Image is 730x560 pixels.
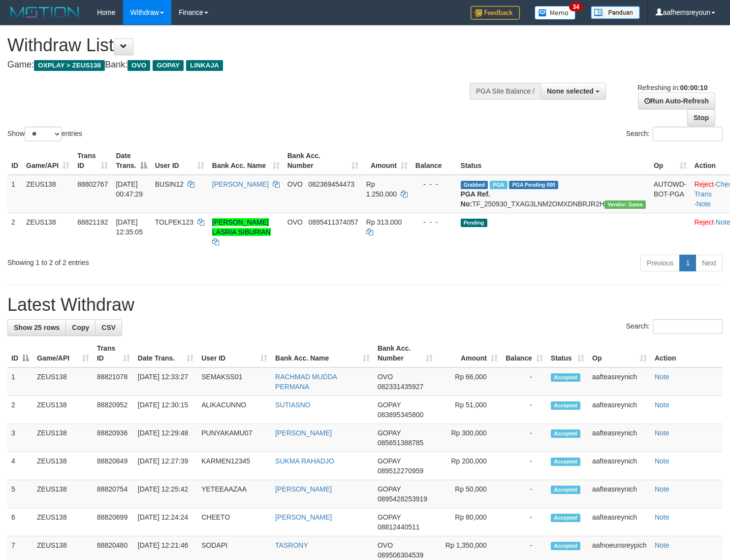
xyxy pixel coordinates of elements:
td: aafteasreynich [588,396,651,424]
th: Bank Acc. Name: activate to sort column ascending [208,147,284,175]
span: 88821192 [77,218,108,226]
td: 1 [7,367,33,396]
a: Note [655,513,669,521]
input: Search: [653,127,723,141]
td: - [502,480,547,508]
a: 1 [679,255,696,271]
td: - [502,367,547,396]
td: [DATE] 12:30:15 [134,396,197,424]
a: Copy [65,319,95,336]
td: aafteasreynich [588,508,651,536]
td: CHEETO [197,508,271,536]
a: Note [655,401,669,409]
td: PUNYAKAMU07 [197,424,271,452]
a: Next [696,255,723,271]
img: Button%20Memo.svg [535,6,576,20]
td: Rp 51,000 [437,396,502,424]
a: Note [655,541,669,549]
span: GOPAY [378,401,401,409]
td: ZEUS138 [33,396,93,424]
span: Accepted [551,514,580,522]
a: Show 25 rows [7,319,66,336]
th: Bank Acc. Name: activate to sort column ascending [271,339,374,367]
span: Copy 0895411374057 to clipboard [309,218,358,226]
td: Rp 80,000 [437,508,502,536]
span: TOLPEK123 [155,218,193,226]
th: Game/API: activate to sort column ascending [33,339,93,367]
span: OVO [127,60,150,71]
th: Bank Acc. Number: activate to sort column ascending [374,339,437,367]
span: CSV [101,324,116,331]
h4: Game: Bank: [7,60,477,70]
th: Status [457,147,650,175]
a: RACHMAD MUDDA PERMANA [275,373,337,391]
td: ZEUS138 [33,452,93,480]
span: Accepted [551,429,580,438]
span: OXPLAY > ZEUS138 [34,60,105,71]
td: ZEUS138 [33,424,93,452]
td: AUTOWD-BOT-PGA [650,175,691,213]
span: Copy 083895345800 to clipboard [378,411,423,419]
span: 88802767 [77,180,108,188]
td: ZEUS138 [33,367,93,396]
label: Show entries [7,127,82,141]
td: 2 [7,213,22,251]
td: 88820849 [93,452,134,480]
span: None selected [547,87,594,95]
td: Rp 200,000 [437,452,502,480]
th: ID: activate to sort column descending [7,339,33,367]
b: PGA Ref. No: [461,190,490,208]
td: aafteasreynich [588,480,651,508]
div: PGA Site Balance / [470,83,540,99]
a: Reject [695,180,714,188]
span: Accepted [551,458,580,466]
a: Previous [640,255,680,271]
span: Copy 085651388785 to clipboard [378,439,423,447]
span: GOPAY [378,429,401,437]
td: - [502,452,547,480]
th: Balance [412,147,457,175]
span: GOPAY [378,513,401,521]
a: Note [655,429,669,437]
a: [PERSON_NAME] [212,180,269,188]
span: GOPAY [378,485,401,493]
td: ALIKACUNNO [197,396,271,424]
span: Copy [72,324,89,331]
td: [DATE] 12:33:27 [134,367,197,396]
a: Stop [687,109,715,126]
th: Trans ID: activate to sort column ascending [93,339,134,367]
td: - [502,508,547,536]
span: Rp 1.250.000 [366,180,397,198]
th: Trans ID: activate to sort column ascending [73,147,112,175]
td: 6 [7,508,33,536]
span: 34 [569,2,582,11]
h1: Latest Withdraw [7,295,723,315]
td: [DATE] 12:25:42 [134,480,197,508]
th: User ID: activate to sort column ascending [197,339,271,367]
span: Accepted [551,486,580,494]
th: Balance: activate to sort column ascending [502,339,547,367]
h1: Withdraw List [7,35,477,55]
span: BUSIN12 [155,180,184,188]
span: Accepted [551,542,580,550]
img: MOTION_logo.png [7,5,82,20]
a: Run Auto-Refresh [638,93,715,109]
a: [PERSON_NAME] [275,485,332,493]
span: PGA Pending [509,181,558,189]
th: Date Trans.: activate to sort column ascending [134,339,197,367]
th: Bank Acc. Number: activate to sort column ascending [284,147,362,175]
th: Status: activate to sort column ascending [547,339,588,367]
td: - [502,424,547,452]
a: Reject [695,218,714,226]
span: GOPAY [153,60,184,71]
span: Copy 082331435927 to clipboard [378,383,423,391]
th: Amount: activate to sort column ascending [362,147,412,175]
span: Refreshing in: [637,84,707,92]
label: Search: [626,127,723,141]
button: None selected [540,83,606,99]
select: Showentries [25,127,62,141]
td: 3 [7,424,33,452]
th: Date Trans.: activate to sort column descending [112,147,151,175]
td: 1 [7,175,22,213]
span: OVO [287,180,303,188]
